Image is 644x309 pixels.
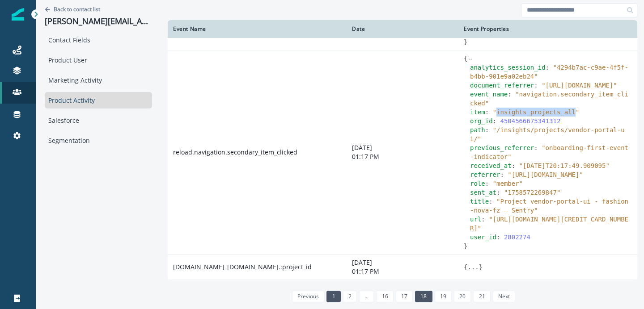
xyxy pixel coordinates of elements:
[470,180,485,187] span: role
[343,291,357,302] a: Page 2
[168,50,347,255] td: reload.navigation.secondary_item_clicked
[470,198,628,214] span: " Project vendor-portal-ui - fashion-nova-fz — Sentry "
[470,64,546,71] span: analytics_session_id
[352,258,453,267] p: [DATE]
[470,91,508,98] span: event_name
[454,291,471,302] a: Page 20
[470,216,628,232] span: " [URL][DOMAIN_NAME][CREDIT_CARD_NUMBER] "
[470,234,496,241] span: user_id
[493,180,523,187] span: " member "
[464,263,467,271] span: {
[470,144,628,160] span: " onboarding-first-event-indicator "
[464,55,467,62] span: {
[493,291,515,302] a: Next page
[352,143,453,152] p: [DATE]
[470,125,632,143] div: :
[168,255,347,280] td: [DOMAIN_NAME]_[DOMAIN_NAME].:project_id
[464,242,467,250] span: }
[470,117,493,125] span: org_id
[467,263,479,271] button: ...
[470,189,496,196] span: sent_at
[470,161,632,170] div: :
[376,291,393,302] a: Page 16
[470,162,512,169] span: received_at
[470,197,632,215] div: :
[464,25,632,33] div: Event Properties
[542,82,617,89] span: " [URL][DOMAIN_NAME] "
[470,179,632,188] div: :
[519,162,610,169] span: " [DATE]T20:17:49.909095 "
[470,170,632,179] div: :
[470,117,632,125] div: :
[470,144,534,151] span: previous_referrer
[435,291,452,302] a: Page 19
[470,109,485,116] span: item
[45,52,152,68] div: Product User
[470,233,632,242] div: :
[504,189,560,196] span: " 1758572269847 "
[359,291,374,302] a: Jump backward
[352,152,453,161] p: 01:17 PM
[470,91,628,107] span: " navigation.secondary_item_clicked "
[508,171,583,178] span: " [URL][DOMAIN_NAME] "
[470,81,632,90] div: :
[473,291,490,302] a: Page 21
[45,92,152,109] div: Product Activity
[45,72,152,88] div: Marketing Activity
[470,171,500,178] span: referrer
[173,25,341,33] div: Event Name
[470,63,632,81] div: :
[470,188,632,197] div: :
[396,291,413,302] a: Page 17
[12,8,24,21] img: Inflection
[45,112,152,129] div: Salesforce
[493,109,580,116] span: " insights_projects_all "
[45,17,152,26] p: [PERSON_NAME][EMAIL_ADDRESS][PERSON_NAME][DOMAIN_NAME]
[470,126,485,134] span: path
[470,198,489,205] span: title
[352,25,453,33] div: Date
[470,126,625,142] span: " /insights/projects/vendor-portal-ui/ "
[464,38,467,46] span: }
[352,267,453,276] p: 01:17 PM
[504,234,530,241] span: 2802274
[290,291,515,302] ul: Pagination
[292,291,324,302] a: Previous page
[479,263,483,271] span: }
[470,108,632,117] div: :
[500,117,560,125] span: 4504566675341312
[415,291,432,302] a: Page 18 is your current page
[45,32,152,48] div: Contact Fields
[470,82,534,89] span: document_referrer
[54,5,100,13] p: Back to contact list
[470,215,632,233] div: :
[45,5,100,13] button: Go back
[470,216,481,223] span: url
[326,291,340,302] a: Page 1
[470,143,632,161] div: :
[470,90,632,108] div: :
[45,132,152,149] div: Segmentation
